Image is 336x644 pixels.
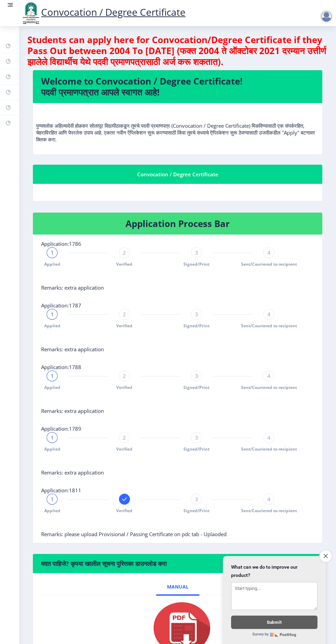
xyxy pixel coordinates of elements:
[123,311,126,318] span: 2
[44,323,60,329] span: Applied
[116,508,132,514] span: Verified
[116,446,132,452] span: Verified
[195,372,198,379] span: 3
[241,323,297,329] span: Sent/Couriered to recipient
[44,384,60,390] span: Applied
[41,364,81,370] span: Application:1788
[123,434,126,441] span: 2
[195,249,198,256] span: 3
[21,1,41,25] img: logo
[116,261,132,267] span: Verified
[36,109,319,143] p: पुण्यश्लोक अहिल्यादेवी होळकर सोलापूर विद्यापीठाकडून तुमचे पदवी प्रमाणपत्र (Convocation / Degree C...
[41,284,104,291] span: Remarks: extra application
[195,311,198,318] span: 3
[267,496,271,503] span: 4
[51,311,54,318] span: 1
[41,531,227,538] span: Remarks: please upload Provisional / Passing Certificate on pdc tab - Uplaoded
[195,434,198,441] span: 3
[41,218,314,229] h4: Application Process Bar
[267,434,271,441] span: 4
[44,508,60,514] span: Applied
[51,372,54,379] span: 1
[267,372,271,379] span: 4
[41,425,81,432] span: Application:1789
[241,384,297,390] span: Sent/Couriered to recipient
[41,170,314,178] div: Convocation / Degree Certificate
[183,261,209,267] span: Signed/Print
[241,508,297,514] span: Sent/Couriered to recipient
[41,469,104,476] span: Remarks: extra application
[123,372,126,379] span: 2
[41,346,104,353] span: Remarks: extra application
[183,384,209,390] span: Signed/Print
[267,249,271,256] span: 4
[51,434,54,441] span: 1
[241,446,297,452] span: Sent/Couriered to recipient
[41,559,314,568] h6: मदत पाहिजे? कृपया खालील सूचना पुस्तिका डाउनलोड करा
[27,34,328,67] h4: Students can apply here for Convocation/Degree Certificate if they Pass Out between 2004 To [DATE...
[156,579,200,595] a: Manual
[116,323,132,329] span: Verified
[44,261,60,267] span: Applied
[116,384,132,390] span: Verified
[21,5,185,18] a: Convocation / Degree Certificate
[183,508,209,514] span: Signed/Print
[241,261,297,267] span: Sent/Couriered to recipient
[41,240,81,247] span: Application:1786
[41,302,81,309] span: Application:1787
[183,446,209,452] span: Signed/Print
[41,76,314,98] h4: Welcome to Convocation / Degree Certificate! पदवी प्रमाणपत्रात आपले स्वागत आहे!
[183,323,209,329] span: Signed/Print
[41,407,104,414] span: Remarks: extra application
[51,496,54,503] span: 1
[123,249,126,256] span: 2
[267,311,271,318] span: 4
[51,249,54,256] span: 1
[41,487,81,494] span: Application:1811
[44,446,60,452] span: Applied
[195,496,198,503] span: 3
[167,584,189,590] span: Manual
